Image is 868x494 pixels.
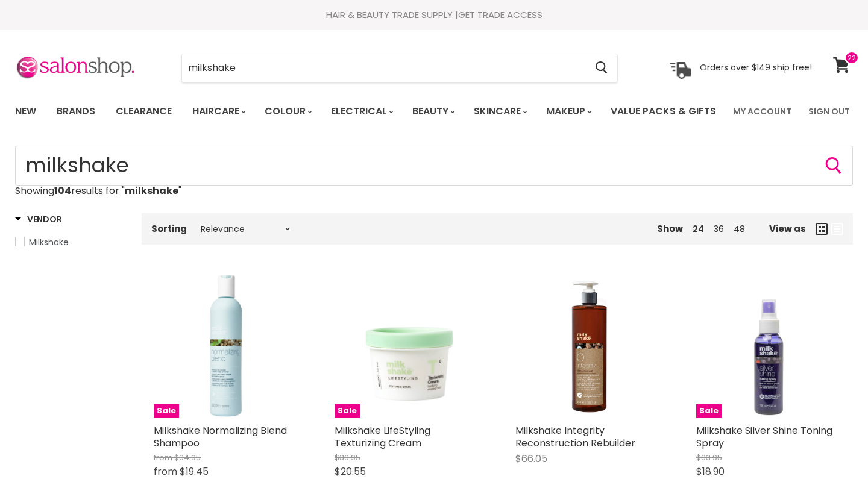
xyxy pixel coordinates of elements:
[537,99,599,124] a: Makeup
[515,452,547,466] span: $66.05
[151,224,187,234] label: Sorting
[15,146,853,186] form: Product
[174,452,201,463] span: $34.95
[696,424,832,450] a: Milkshake Silver Shine Toning Spray
[154,274,298,418] a: Milkshake Normalizing Blend ShampooSale
[48,99,104,124] a: Brands
[696,452,722,463] span: $33.95
[602,99,725,124] a: Value Packs & Gifts
[696,404,722,418] span: Sale
[824,156,843,175] button: Search
[54,184,71,198] strong: 104
[808,437,856,482] iframe: Gorgias live chat messenger
[6,94,726,129] ul: Main menu
[15,186,853,196] p: Showing results for " "
[154,464,177,478] span: from
[180,464,209,478] span: $19.45
[15,236,127,249] a: Milkshake
[515,274,660,418] a: Milkshake Integrity Reconstruction Rebuilder
[769,224,806,234] span: View as
[181,54,618,83] form: Product
[154,404,179,418] span: Sale
[335,452,360,463] span: $36.95
[693,223,704,235] a: 24
[458,8,542,21] a: GET TRADE ACCESS
[15,146,853,186] input: Search
[696,274,841,418] img: Milkshake Silver Shine Toning Spray
[154,424,287,450] a: Milkshake Normalizing Blend Shampoo
[29,236,69,248] span: Milkshake
[696,464,725,478] span: $18.90
[714,223,724,235] a: 36
[700,62,812,73] p: Orders over $149 ship free!
[515,424,635,450] a: Milkshake Integrity Reconstruction Rebuilder
[335,404,360,418] span: Sale
[335,274,479,418] img: Milkshake LifeStyling Texturizing Cream
[183,99,253,124] a: Haircare
[801,99,857,124] a: Sign Out
[734,223,745,235] a: 48
[585,54,617,82] button: Search
[154,452,172,463] span: from
[696,274,841,418] a: Milkshake Silver Shine Toning SpraySale
[465,99,535,124] a: Skincare
[6,99,45,124] a: New
[256,99,319,124] a: Colour
[125,184,178,198] strong: milkshake
[15,213,61,225] h3: Vendor
[182,54,585,82] input: Search
[335,464,366,478] span: $20.55
[335,424,430,450] a: Milkshake LifeStyling Texturizing Cream
[558,274,618,418] img: Milkshake Integrity Reconstruction Rebuilder
[322,99,401,124] a: Electrical
[726,99,799,124] a: My Account
[403,99,462,124] a: Beauty
[657,222,683,235] span: Show
[154,274,298,418] img: Milkshake Normalizing Blend Shampoo
[107,99,181,124] a: Clearance
[335,274,479,418] a: Milkshake LifeStyling Texturizing CreamSale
